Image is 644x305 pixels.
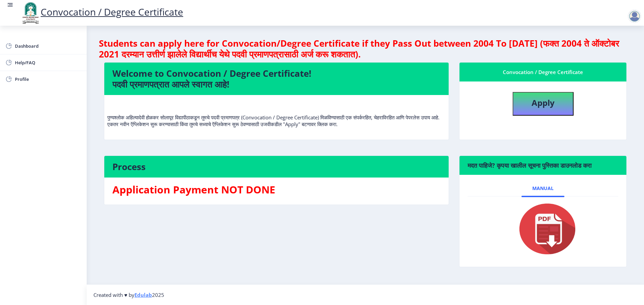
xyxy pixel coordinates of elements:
span: Help/FAQ [15,58,81,67]
button: Apply [513,92,574,116]
h4: Welcome to Convocation / Degree Certificate! पदवी प्रमाणपत्रात आपले स्वागत आहे! [112,68,441,90]
span: Created with ♥ by 2025 [93,291,164,298]
h6: मदत पाहिजे? कृपया खालील सूचना पुस्तिका डाउनलोड करा [468,161,618,169]
span: Profile [15,75,81,83]
span: Dashboard [15,42,81,50]
a: Edulab [134,291,152,298]
a: Convocation / Degree Certificate [20,5,183,18]
b: Apply [532,97,555,108]
h3: Application Payment NOT DONE [112,183,441,196]
span: Manual [532,186,554,191]
p: पुण्यश्लोक अहिल्यादेवी होळकर सोलापूर विद्यापीठाकडून तुमचे पदवी प्रमाणपत्र (Convocation / Degree C... [107,100,446,127]
div: Convocation / Degree Certificate [468,68,618,76]
img: logo [20,1,41,24]
h4: Students can apply here for Convocation/Degree Certificate if they Pass Out between 2004 To [DATE... [99,38,632,60]
h4: Process [112,161,441,172]
a: Manual [521,180,564,196]
img: pdf.png [509,202,577,256]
